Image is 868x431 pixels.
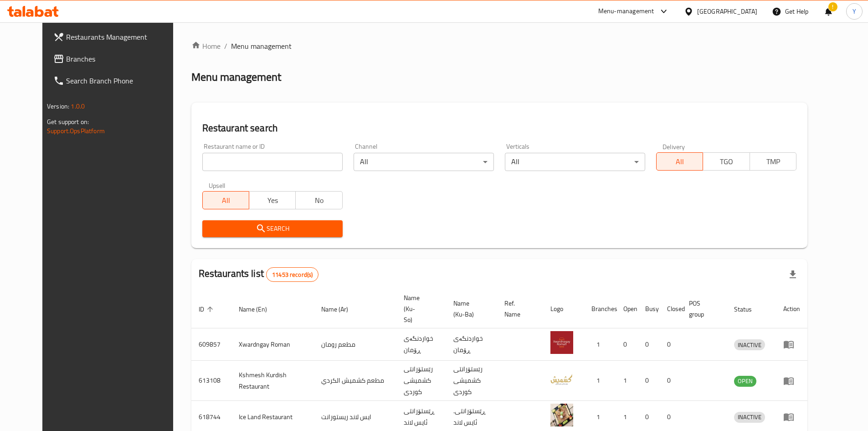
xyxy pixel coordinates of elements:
[505,153,645,171] div: All
[47,100,69,112] span: Version:
[616,328,638,361] td: 0
[734,340,765,350] span: INACTIVE
[231,41,292,52] span: Menu management
[321,304,360,315] span: Name (Ar)
[231,361,314,401] td: Kshmesh Kurdish Restaurant
[776,290,807,328] th: Action
[783,339,800,350] div: Menu
[404,292,435,325] span: Name (Ku-So)
[191,41,221,52] a: Home
[66,75,180,86] span: Search Branch Phone
[660,290,682,328] th: Closed
[550,331,573,354] img: Xwardngay Roman
[191,361,231,401] td: 613108
[191,328,231,361] td: 609857
[396,361,446,401] td: رێستۆرانتی کشمیشى كوردى
[202,121,796,135] h2: Restaurant search
[210,223,335,234] span: Search
[550,404,573,426] img: Ice Land Restaurant
[71,100,85,112] span: 1.0.0
[734,376,756,386] span: OPEN
[783,375,800,386] div: Menu
[656,152,703,171] button: All
[202,153,343,171] input: Search for restaurant name or ID..
[697,6,757,16] div: [GEOGRAPHIC_DATA]
[584,290,616,328] th: Branches
[66,53,180,64] span: Branches
[782,264,804,286] div: Export file
[734,304,764,315] span: Status
[66,31,180,42] span: Restaurants Management
[584,328,616,361] td: 1
[734,412,765,422] span: INACTIVE
[453,298,486,320] span: Name (Ku-Ba)
[703,152,750,171] button: TGO
[191,41,807,52] nav: breadcrumb
[660,155,699,168] span: All
[616,361,638,401] td: 1
[660,361,682,401] td: 0
[47,116,89,128] span: Get support on:
[239,304,279,315] span: Name (En)
[446,328,497,361] td: خواردنگەی ڕۆمان
[853,6,856,16] span: Y
[550,368,573,390] img: Kshmesh Kurdish Restaurant
[314,361,396,401] td: مطعم كشميش الكردي
[199,304,216,315] span: ID
[46,48,187,70] a: Branches
[598,6,654,17] div: Menu-management
[249,191,296,209] button: Yes
[231,328,314,361] td: Xwardngay Roman
[46,70,187,92] a: Search Branch Phone
[754,155,793,168] span: TMP
[734,376,756,387] div: OPEN
[663,143,685,150] label: Delivery
[584,361,616,401] td: 1
[396,328,446,361] td: خواردنگەی ڕۆمان
[689,298,716,320] span: POS group
[734,412,765,423] div: INACTIVE
[638,290,660,328] th: Busy
[543,290,584,328] th: Logo
[446,361,497,401] td: رێستۆرانتی کشمیشى كوردى
[46,26,187,48] a: Restaurants Management
[504,298,532,320] span: Ref. Name
[47,125,105,137] a: Support.OpsPlatform
[299,194,339,207] span: No
[295,191,342,209] button: No
[202,220,343,237] button: Search
[660,328,682,361] td: 0
[224,41,227,52] li: /
[783,411,800,422] div: Menu
[638,361,660,401] td: 0
[616,290,638,328] th: Open
[209,182,226,188] label: Upsell
[202,191,249,209] button: All
[191,70,281,84] h2: Menu management
[267,270,318,279] span: 11453 record(s)
[199,267,319,282] h2: Restaurants list
[266,267,318,282] div: Total records count
[707,155,746,168] span: TGO
[253,194,292,207] span: Yes
[354,153,494,171] div: All
[314,328,396,361] td: مطعم رومان
[206,194,246,207] span: All
[638,328,660,361] td: 0
[750,152,796,171] button: TMP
